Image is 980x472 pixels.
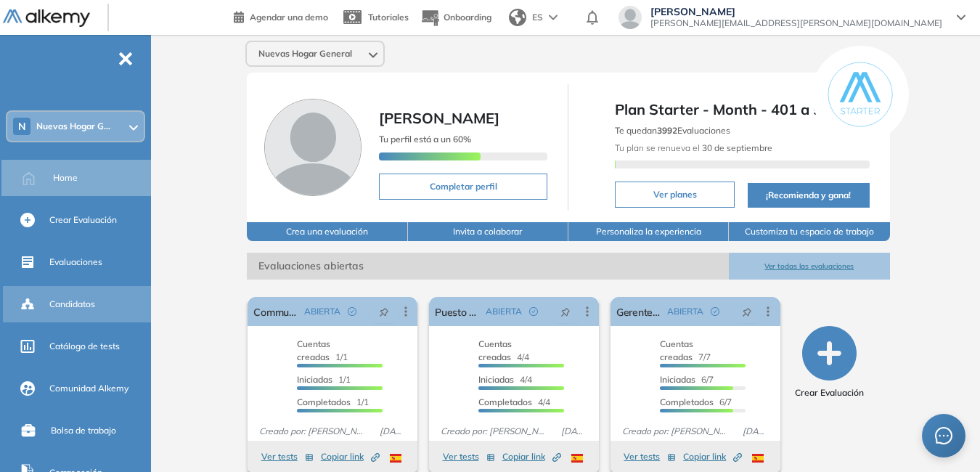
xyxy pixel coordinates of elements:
span: Tu perfil está a un 60% [379,134,471,145]
span: pushpin [742,306,752,317]
span: Onboarding [444,12,491,23]
a: Agendar una demo [234,7,328,25]
span: 1/1 [297,396,369,407]
span: Te quedan Evaluaciones [615,125,730,136]
span: Nuevas Hogar G... [36,121,110,132]
span: Candidatos [49,298,95,311]
button: Onboarding [420,2,491,33]
span: Crear Evaluación [795,386,864,399]
span: ABIERTA [304,305,340,318]
button: Ver tests [443,448,495,465]
span: Home [53,171,78,184]
span: Catálogo de tests [49,340,120,353]
span: Evaluaciones abiertas [247,253,729,280]
span: 1/1 [297,374,351,385]
button: Ver planes [615,182,734,208]
button: Copiar link [321,448,380,465]
span: Comunidad Alkemy [49,382,128,395]
span: Iniciadas [297,374,332,385]
img: arrow [549,15,558,20]
span: check-circle [711,307,719,316]
button: Crear Evaluación [795,326,864,399]
span: Iniciadas [660,374,695,385]
button: Copiar link [502,448,561,465]
span: message [935,427,952,444]
span: Nuevas Hogar General [258,48,352,60]
span: check-circle [529,307,538,316]
span: Completados [660,396,714,407]
button: Completar perfil [379,174,547,200]
button: Customiza tu espacio de trabajo [729,222,889,241]
span: 6/7 [660,374,714,385]
button: ¡Recomienda y gana! [748,183,870,208]
img: world [509,9,526,26]
span: 1/1 [297,338,348,362]
button: pushpin [550,300,581,323]
span: Cuentas creadas [478,338,512,362]
span: Agendar una demo [250,12,328,23]
button: Personaliza la experiencia [568,222,729,241]
span: Copiar link [502,450,561,463]
span: Cuentas creadas [297,338,330,362]
span: [DATE] [555,425,593,438]
span: Completados [478,396,532,407]
button: Ver tests [624,448,676,465]
b: 3992 [657,125,677,136]
span: Cuentas creadas [660,338,693,362]
span: [PERSON_NAME][EMAIL_ADDRESS][PERSON_NAME][DOMAIN_NAME] [650,17,942,29]
span: 4/4 [478,374,532,385]
b: 30 de septiembre [700,142,772,153]
span: Iniciadas [478,374,514,385]
a: Gerente de sucursal [616,297,661,326]
span: pushpin [379,306,389,317]
a: Community manager [253,297,298,326]
span: Copiar link [321,450,380,463]
span: ABIERTA [486,305,522,318]
img: ESP [571,454,583,463]
button: Ver todas las evaluaciones [729,253,889,280]
span: Plan Starter - Month - 401 a 500 [615,99,869,121]
span: Tutoriales [368,12,409,23]
span: ES [532,11,543,24]
span: Bolsa de trabajo [51,424,116,437]
span: N [18,121,26,132]
img: Foto de perfil [264,99,362,196]
span: [PERSON_NAME] [379,109,499,127]
button: pushpin [731,300,763,323]
span: 4/4 [478,338,529,362]
img: ESP [390,454,401,463]
span: pushpin [560,306,571,317]
span: Creado por: [PERSON_NAME] [253,425,374,438]
button: Invita a colaborar [408,222,568,241]
span: [PERSON_NAME] [650,6,942,17]
span: Completados [297,396,351,407]
button: Ver tests [261,448,314,465]
button: Copiar link [683,448,742,465]
span: check-circle [348,307,356,316]
span: 7/7 [660,338,711,362]
span: [DATE] [374,425,412,438]
span: 6/7 [660,396,732,407]
span: Tu plan se renueva el [615,142,772,153]
a: Puesto polifuncional caja/ Ventas [435,297,480,326]
button: pushpin [368,300,400,323]
span: Creado por: [PERSON_NAME] [435,425,555,438]
span: Crear Evaluación [49,213,117,227]
img: ESP [752,454,764,463]
span: Copiar link [683,450,742,463]
span: Evaluaciones [49,256,102,269]
img: Logo [3,9,90,28]
span: Creado por: [PERSON_NAME] [616,425,737,438]
span: [DATE] [737,425,775,438]
button: Crea una evaluación [247,222,407,241]
span: ABIERTA [667,305,703,318]
span: 4/4 [478,396,550,407]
